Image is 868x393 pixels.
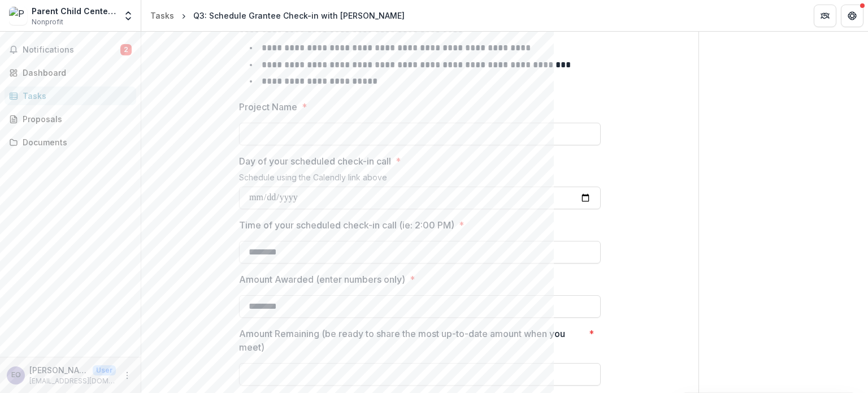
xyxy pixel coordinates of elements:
p: User [93,365,116,375]
div: Tasks [23,90,127,102]
a: Dashboard [5,63,136,82]
span: Notifications [23,45,120,55]
a: Documents [5,133,136,152]
p: [PERSON_NAME] [29,364,88,376]
div: Documents [23,136,127,148]
p: [EMAIL_ADDRESS][DOMAIN_NAME] [29,376,116,386]
p: Time of your scheduled check-in call (ie: 2:00 PM) [239,218,454,232]
div: Schedule using the Calendly link above [239,172,601,187]
div: Tasks [150,10,174,21]
a: Proposals [5,110,136,128]
a: Tasks [5,87,136,105]
div: Q3: Schedule Grantee Check-in with [PERSON_NAME] [193,10,405,21]
div: Dashboard [23,67,127,79]
span: 2 [120,44,132,55]
button: Open entity switcher [120,5,136,27]
p: Day of your scheduled check-in call [239,154,391,168]
img: Parent Child Center of Tulsa Inc [9,7,27,25]
div: Emily Orr [11,372,21,379]
button: Get Help [841,5,863,27]
div: Parent Child Center of Tulsa Inc [32,5,116,17]
div: Proposals [23,113,127,125]
p: Project Name [239,100,297,114]
p: Amount Awarded (enter numbers only) [239,273,405,286]
button: More [120,369,134,382]
button: Partners [814,5,836,27]
span: Nonprofit [32,17,63,27]
a: Tasks [146,7,179,24]
nav: breadcrumb [146,7,409,24]
p: Amount Remaining (be ready to share the most up-to-date amount when you meet) [239,327,584,354]
button: Notifications2 [5,41,136,59]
